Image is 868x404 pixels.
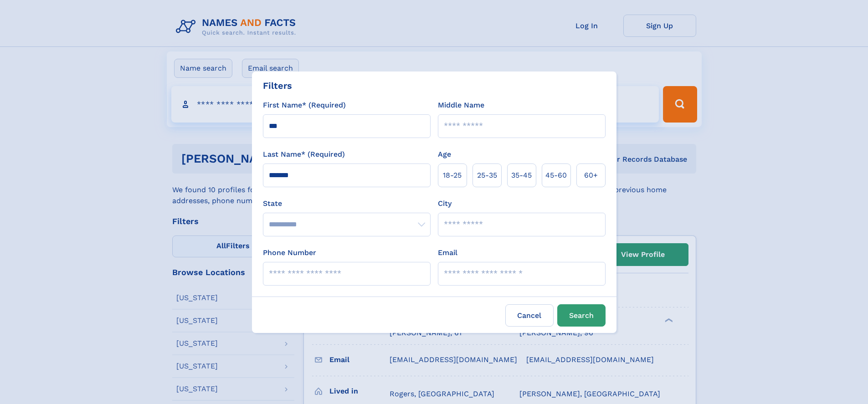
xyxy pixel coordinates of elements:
[477,170,497,181] span: 25‑35
[443,170,462,181] span: 18‑25
[511,170,532,181] span: 35‑45
[438,198,452,209] label: City
[263,149,345,160] label: Last Name* (Required)
[438,100,484,111] label: Middle Name
[438,149,451,160] label: Age
[263,79,292,92] div: Filters
[263,247,316,258] label: Phone Number
[263,198,431,209] label: State
[557,304,606,327] button: Search
[438,247,457,258] label: Email
[505,304,554,327] label: Cancel
[584,170,598,181] span: 60+
[545,170,567,181] span: 45‑60
[263,100,346,111] label: First Name* (Required)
